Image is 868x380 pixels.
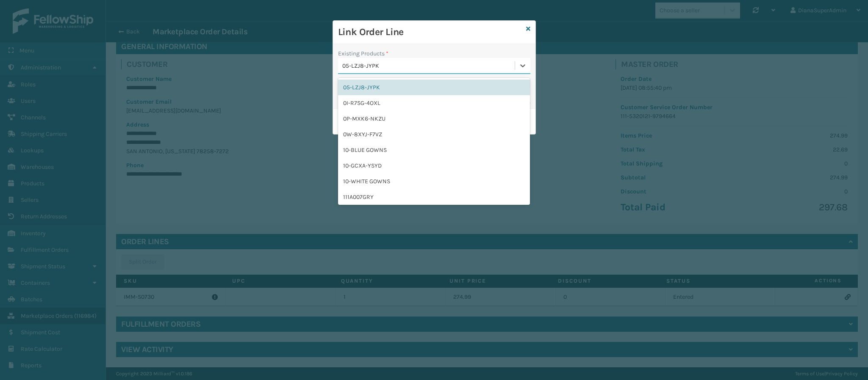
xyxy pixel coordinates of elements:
[338,173,530,189] div: 10-WHITE GOWNS
[338,50,388,57] label: Existing Products
[338,80,530,95] div: 05-LZJ8-JYPK
[338,26,523,39] h3: Link Order Line
[338,127,530,142] div: 0W-8XYJ-F7VZ
[338,142,530,158] div: 10-BLUE GOWNS
[338,189,530,205] div: 111A007GRY
[338,95,530,111] div: 0I-R7SG-4OXL
[342,61,379,70] div: 05-LZJ8-JYPK
[338,111,530,127] div: 0P-MXK6-NKZU
[338,158,530,173] div: 10-GCXA-YSYD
